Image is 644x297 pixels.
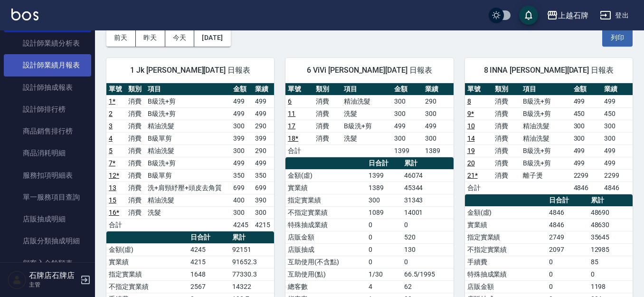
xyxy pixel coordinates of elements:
[188,280,230,293] td: 2567
[588,194,633,207] th: 累計
[109,134,113,142] a: 4
[145,95,231,107] td: B級洗+剪
[126,95,145,107] td: 消費
[602,182,633,194] td: 4846
[109,196,116,204] a: 15
[231,120,252,132] td: 300
[465,256,547,268] td: 手續費
[571,169,602,182] td: 2299
[602,144,633,157] td: 499
[341,107,392,120] td: 洗髮
[596,7,633,24] button: 登出
[602,83,633,96] th: 業績
[253,157,275,169] td: 499
[465,83,633,194] table: a dense table
[366,206,402,219] td: 1089
[465,206,547,219] td: 金額(虛)
[341,132,392,144] td: 洗髮
[366,182,402,194] td: 1389
[288,122,295,130] a: 17
[145,182,231,194] td: 洗+肩頸紓壓+頭皮去角質
[4,208,91,230] a: 店販抽成明細
[392,144,423,157] td: 1399
[145,157,231,169] td: B級洗+剪
[366,157,402,170] th: 日合計
[106,256,188,268] td: 實業績
[547,268,588,280] td: 0
[366,169,402,182] td: 1399
[521,83,571,96] th: 項目
[231,194,252,206] td: 400
[588,243,633,256] td: 12985
[145,83,231,96] th: 項目
[571,132,602,144] td: 300
[231,157,252,169] td: 499
[602,29,633,47] button: 列印
[402,280,454,293] td: 62
[109,110,113,117] a: 2
[492,83,521,96] th: 類別
[106,83,126,96] th: 單號
[4,54,91,76] a: 設計師業績月報表
[29,271,77,280] h5: 石牌店石牌店
[231,206,252,219] td: 300
[188,243,230,256] td: 4245
[231,169,252,182] td: 350
[423,107,454,120] td: 300
[492,169,521,182] td: 消費
[253,219,275,231] td: 4215
[547,243,588,256] td: 2097
[521,169,571,182] td: 離子燙
[571,83,602,96] th: 金額
[285,243,366,256] td: 店販抽成
[231,95,252,107] td: 499
[126,120,145,132] td: 消費
[145,107,231,120] td: B級洗+剪
[231,182,252,194] td: 699
[366,231,402,243] td: 0
[285,206,366,219] td: 不指定實業績
[588,219,633,231] td: 48630
[571,95,602,107] td: 499
[465,182,493,194] td: 合計
[285,169,366,182] td: 金額(虛)
[423,120,454,132] td: 499
[231,83,252,96] th: 金額
[126,157,145,169] td: 消費
[588,256,633,268] td: 85
[602,157,633,169] td: 499
[106,243,188,256] td: 金額(虛)
[547,231,588,243] td: 2749
[492,95,521,107] td: 消費
[313,95,341,107] td: 消費
[392,83,423,96] th: 金額
[521,132,571,144] td: 精油洗髮
[194,29,230,47] button: [DATE]
[366,243,402,256] td: 0
[521,95,571,107] td: B級洗+剪
[547,280,588,293] td: 0
[402,219,454,231] td: 0
[4,230,91,252] a: 店販分類抽成明細
[467,97,471,105] a: 8
[465,243,547,256] td: 不指定實業績
[253,132,275,144] td: 399
[571,157,602,169] td: 499
[230,231,274,244] th: 累計
[253,83,275,96] th: 業績
[392,120,423,132] td: 499
[231,107,252,120] td: 499
[423,83,454,96] th: 業績
[465,268,547,280] td: 特殊抽成業績
[492,120,521,132] td: 消費
[423,95,454,107] td: 290
[313,132,341,144] td: 消費
[543,6,592,25] button: 上越石牌
[285,268,366,280] td: 互助使用(點)
[106,280,188,293] td: 不指定實業績
[366,219,402,231] td: 0
[285,280,366,293] td: 總客數
[313,107,341,120] td: 消費
[492,107,521,120] td: 消費
[521,144,571,157] td: B級洗+剪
